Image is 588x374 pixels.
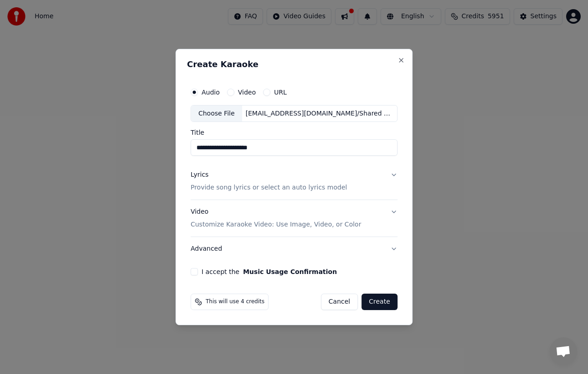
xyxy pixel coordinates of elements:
[191,237,397,261] button: Advanced
[274,89,287,95] label: URL
[201,89,220,95] label: Audio
[191,208,361,230] div: Video
[238,89,256,95] label: Video
[191,200,397,237] button: VideoCustomize Karaoke Video: Use Image, Video, or Color
[243,269,337,275] button: I accept the
[191,171,208,180] div: Lyrics
[321,294,358,310] button: Cancel
[191,130,397,136] label: Title
[206,298,264,306] span: This will use 4 credits
[191,105,242,122] div: Choose File
[361,294,397,310] button: Create
[191,184,347,193] p: Provide song lyrics or select an auto lyrics model
[242,109,397,118] div: [EMAIL_ADDRESS][DOMAIN_NAME]/Shared drives/SK Content Team/Halloween 2025/904314_The-Living-Tombs...
[191,163,397,200] button: LyricsProvide song lyrics or select an auto lyrics model
[187,60,401,68] h2: Create Karaoke
[201,269,337,275] label: I accept the
[191,220,361,229] p: Customize Karaoke Video: Use Image, Video, or Color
